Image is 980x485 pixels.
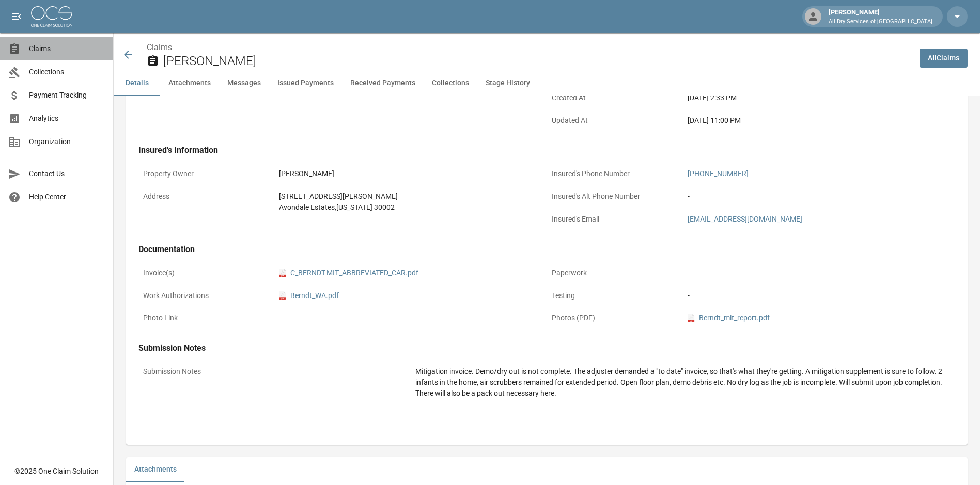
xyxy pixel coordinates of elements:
[477,71,538,96] button: Stage History
[31,6,72,27] img: ocs-logo-white-transparent.png
[688,169,749,178] a: [PHONE_NUMBER]
[269,71,342,96] button: Issued Payments
[14,466,99,476] div: © 2025 One Claim Solution
[547,88,683,108] p: Created At
[688,191,951,202] div: -
[688,92,951,103] div: [DATE] 2:33 PM
[342,71,424,96] button: Received Payments
[29,67,105,77] span: Collections
[138,145,955,155] h4: Insured's Information
[29,113,105,124] span: Analytics
[424,71,477,96] button: Collections
[547,164,683,184] p: Insured's Phone Number
[547,186,683,207] p: Insured's Alt Phone Number
[138,186,274,207] p: Address
[415,366,951,399] div: Mitigation invoice. Demo/dry out is not complete. The adjuster demanded a "to date" invoice, so t...
[6,6,27,27] button: open drawer
[547,286,683,306] p: Testing
[29,136,105,147] span: Organization
[138,362,411,382] p: Submission Notes
[547,209,683,229] p: Insured's Email
[160,71,219,96] button: Attachments
[688,312,770,323] a: pdfBerndt_mit_report.pdf
[126,457,185,482] button: Attachments
[279,312,542,323] div: -
[138,286,274,306] p: Work Authorizations
[114,71,980,96] div: anchor tabs
[138,244,955,255] h4: Documentation
[126,457,968,482] div: related-list tabs
[547,263,683,283] p: Paperwork
[138,263,274,283] p: Invoice(s)
[829,18,932,26] p: All Dry Services of [GEOGRAPHIC_DATA]
[279,290,339,301] a: pdfBerndt_WA.pdf
[547,308,683,328] p: Photos (PDF)
[138,164,274,184] p: Property Owner
[279,202,542,213] div: Avondale Estates , [US_STATE] 30002
[219,71,269,96] button: Messages
[147,41,911,54] nav: breadcrumb
[147,42,172,52] a: Claims
[920,49,968,68] a: AllClaims
[29,90,105,101] span: Payment Tracking
[688,115,951,126] div: [DATE] 11:00 PM
[138,343,955,353] h4: Submission Notes
[138,308,274,328] p: Photo Link
[29,192,105,202] span: Help Center
[688,215,802,223] a: [EMAIL_ADDRESS][DOMAIN_NAME]
[163,54,911,69] h2: [PERSON_NAME]
[279,191,542,202] div: [STREET_ADDRESS][PERSON_NAME]
[29,43,105,54] span: Claims
[279,268,418,278] a: pdfC_BERNDT-MIT_ABBREVIATED_CAR.pdf
[688,268,951,278] div: -
[29,168,105,179] span: Contact Us
[825,7,937,26] div: [PERSON_NAME]
[279,168,542,179] div: [PERSON_NAME]
[547,111,683,131] p: Updated At
[688,290,951,301] div: -
[114,71,160,96] button: Details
